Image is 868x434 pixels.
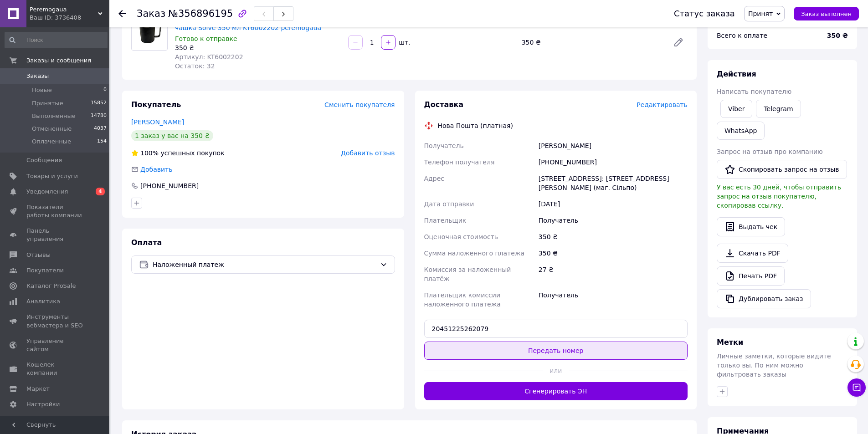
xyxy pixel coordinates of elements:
[26,188,68,196] span: Уведомления
[26,313,84,329] span: Инструменты вебмастера и SEO
[424,291,501,308] span: Плательщик комиссии наложенного платежа
[91,99,107,107] span: 15852
[32,138,71,146] span: Оплаченные
[131,130,213,141] div: 1 заказ у вас на 350 ₴
[26,385,50,393] span: Маркет
[436,121,515,130] div: Нова Пошта (платная)
[717,160,847,179] button: Скопировать запрос на отзыв
[637,101,688,108] span: Редактировать
[26,337,84,353] span: Управление сайтом
[669,33,688,51] a: Редактировать
[720,100,752,118] a: Viber
[537,196,689,212] div: [DATE]
[424,217,467,224] span: Плательщик
[717,70,756,78] span: Действия
[103,86,107,94] span: 0
[717,148,823,155] span: Запрос на отзыв про компанию
[32,86,52,94] span: Новые
[801,10,852,17] span: Заказ выполнен
[175,15,338,31] a: Вакуумная термокружка с крышкой с клапаном чашка Solve 350 мл KT6002202 peremogaua
[131,100,181,109] span: Покупатель
[717,88,791,95] span: Написать покупателю
[424,250,525,257] span: Сумма наложенного платежа
[153,260,376,270] span: Наложенный платеж
[26,297,60,306] span: Аналитика
[26,282,76,290] span: Каталог ProSale
[537,287,689,312] div: Получатель
[94,125,107,133] span: 4037
[96,188,105,195] span: 4
[135,15,163,50] img: Вакуумная термокружка с крышкой с клапаном чашка Solve 350 мл KT6002202 peremogaua
[674,9,735,18] div: Статус заказа
[717,217,785,236] button: Выдать чек
[424,320,688,338] input: Номер экспресс-накладной
[26,203,84,220] span: Показатели работы компании
[97,138,107,146] span: 154
[32,112,76,120] span: Выполненные
[424,158,495,166] span: Телефон получателя
[537,229,689,245] div: 350 ₴
[537,170,689,196] div: [STREET_ADDRESS]: [STREET_ADDRESS][PERSON_NAME] (маг. Сільпо)
[396,38,411,47] div: шт.
[756,100,801,118] a: Telegram
[537,138,689,154] div: [PERSON_NAME]
[717,352,831,378] span: Личные заметки, которые видите только вы. По ним можно фильтровать заказы
[537,261,689,287] div: 27 ₴
[748,10,773,17] span: Принят
[424,175,444,182] span: Адрес
[26,361,84,377] span: Кошелек компании
[26,400,60,408] span: Настройки
[139,181,200,190] div: [PHONE_NUMBER]
[717,32,767,39] span: Всего к оплате
[140,166,172,173] span: Добавить
[32,125,72,133] span: Отмененные
[175,43,341,52] div: 350 ₴
[518,36,666,49] div: 350 ₴
[26,266,64,275] span: Покупатели
[26,251,51,259] span: Отзывы
[168,8,233,19] span: №356896195
[827,32,848,39] b: 350 ₴
[30,14,109,22] div: Ваш ID: 3736408
[424,382,688,400] button: Сгенерировать ЭН
[717,122,765,140] a: WhatsApp
[175,53,243,61] span: Артикул: KT6002202
[26,227,84,243] span: Панель управления
[26,56,91,65] span: Заказы и сообщения
[324,101,395,108] span: Сменить покупателя
[26,72,49,80] span: Заказы
[30,5,98,14] span: Peremogaua
[717,338,743,347] span: Метки
[5,32,108,48] input: Поиск
[131,148,225,158] div: успешных покупок
[32,99,63,107] span: Принятые
[131,118,184,126] a: [PERSON_NAME]
[847,378,866,397] button: Чат с покупателем
[424,342,688,360] button: Передать номер
[140,149,159,157] span: 100%
[131,238,162,247] span: Оплата
[543,366,569,375] span: или
[341,149,395,157] span: Добавить отзыв
[717,244,788,263] a: Скачать PDF
[717,184,841,209] span: У вас есть 30 дней, чтобы отправить запрос на отзыв покупателю, скопировав ссылку.
[424,233,498,240] span: Оценочная стоимость
[118,9,126,18] div: Вернуться назад
[175,62,215,70] span: Остаток: 32
[537,212,689,229] div: Получатель
[26,156,62,164] span: Сообщения
[717,266,785,286] a: Печать PDF
[424,100,464,109] span: Доставка
[26,172,78,180] span: Товары и услуги
[175,35,237,42] span: Готово к отправке
[91,112,107,120] span: 14780
[717,289,811,308] button: Дублировать заказ
[137,8,165,19] span: Заказ
[794,7,859,20] button: Заказ выполнен
[537,154,689,170] div: [PHONE_NUMBER]
[424,200,474,208] span: Дата отправки
[424,142,464,149] span: Получатель
[537,245,689,261] div: 350 ₴
[424,266,511,282] span: Комиссия за наложенный платёж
